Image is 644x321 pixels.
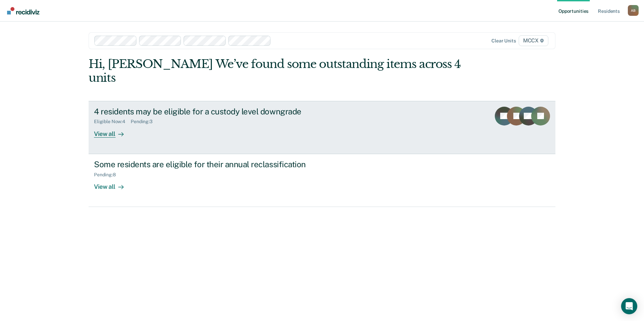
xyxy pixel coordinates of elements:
[94,159,330,169] div: Some residents are eligible for their annual reclassification
[621,298,637,314] div: Open Intercom Messenger
[89,57,462,85] div: Hi, [PERSON_NAME] We’ve found some outstanding items across 4 units
[491,38,516,44] div: Clear units
[94,124,132,138] div: View all
[94,107,330,116] div: 4 residents may be eligible for a custody level downgrade
[628,5,639,16] div: A B
[628,5,639,16] button: Profile dropdown button
[94,119,131,124] div: Eligible Now : 4
[89,101,555,154] a: 4 residents may be eligible for a custody level downgradeEligible Now:4Pending:3View all
[519,35,548,46] span: MCCX
[131,119,158,124] div: Pending : 3
[7,7,39,14] img: Recidiviz
[94,177,132,190] div: View all
[89,154,555,207] a: Some residents are eligible for their annual reclassificationPending:8View all
[94,172,121,178] div: Pending : 8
